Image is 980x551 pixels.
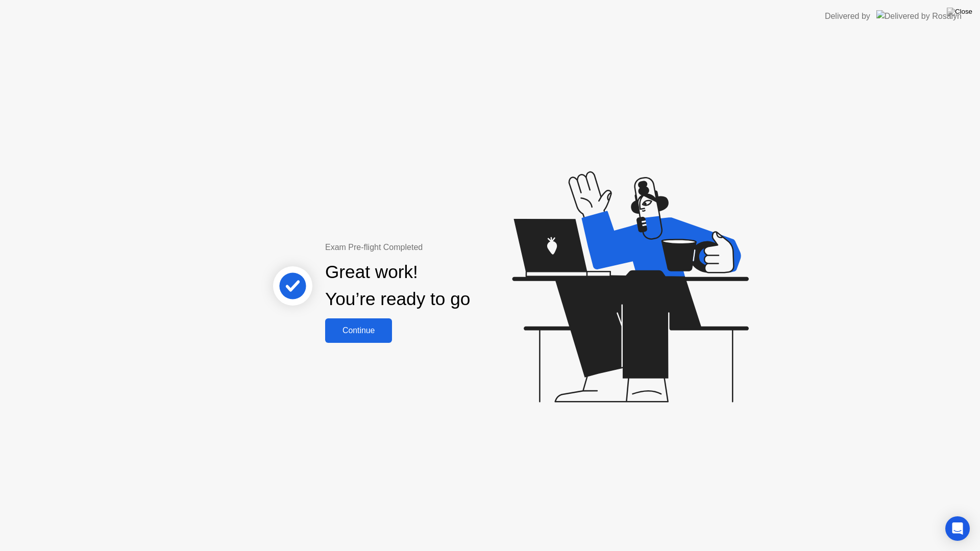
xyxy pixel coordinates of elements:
div: Exam Pre-flight Completed [325,241,536,254]
div: Great work! You’re ready to go [325,259,470,313]
button: Continue [325,318,392,343]
div: Continue [328,326,389,335]
div: Delivered by [825,10,870,22]
img: Delivered by Rosalyn [876,10,962,22]
div: Open Intercom Messenger [945,516,970,541]
img: Close [947,8,972,16]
